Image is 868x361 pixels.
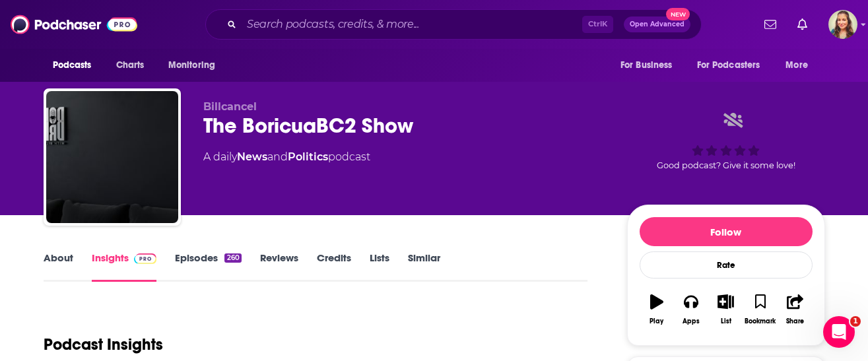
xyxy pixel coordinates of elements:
button: Open AdvancedNew [624,16,690,32]
div: A daily podcast [203,149,370,165]
span: Charts [116,56,145,75]
div: Rate [640,251,813,279]
a: About [44,251,73,282]
span: Podcasts [53,56,92,75]
div: Apps [683,317,700,325]
span: 1 [850,316,861,327]
a: Charts [108,53,152,78]
a: Credits [317,251,351,282]
div: List [721,317,731,325]
a: Show notifications dropdown [792,13,813,36]
a: Lists [370,251,389,282]
img: Podchaser Pro [134,253,157,264]
div: 260 [224,253,241,263]
span: Open Advanced [630,21,684,28]
img: User Profile [828,10,857,39]
button: open menu [611,53,689,78]
button: List [708,286,743,333]
h1: Podcast Insights [44,335,163,354]
img: Podchaser - Follow, Share and Rate Podcasts [11,12,137,37]
button: Show profile menu [828,10,857,39]
img: The BoricuaBC2 Show [46,91,178,223]
span: New [666,8,690,20]
span: Billcancel [203,100,257,113]
a: InsightsPodchaser Pro [92,251,157,282]
iframe: Intercom live chat [823,316,855,348]
a: Show notifications dropdown [759,13,782,36]
button: Bookmark [743,286,778,333]
a: Politics [288,150,328,163]
span: For Business [620,56,673,75]
span: For Podcasters [697,56,760,75]
a: Episodes260 [175,251,241,282]
div: Play [650,317,663,325]
a: Similar [408,251,440,282]
div: Bookmark [745,317,776,325]
button: open menu [776,53,824,78]
button: Share [778,286,812,333]
span: Good podcast? Give it some love! [657,160,795,170]
span: and [267,150,288,163]
button: open menu [688,53,780,78]
button: open menu [44,53,109,78]
span: Logged in as adriana.guzman [828,10,857,39]
div: Share [786,317,804,325]
button: Play [640,286,674,333]
a: Reviews [260,251,298,282]
button: Follow [640,217,813,246]
button: open menu [159,53,232,78]
span: Monitoring [168,56,215,75]
div: Search podcasts, credits, & more... [205,9,702,40]
span: Ctrl K [582,16,613,33]
div: Good podcast? Give it some love! [627,100,825,182]
input: Search podcasts, credits, & more... [242,14,582,35]
button: Apps [674,286,708,333]
a: News [237,150,267,163]
span: More [785,56,808,75]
